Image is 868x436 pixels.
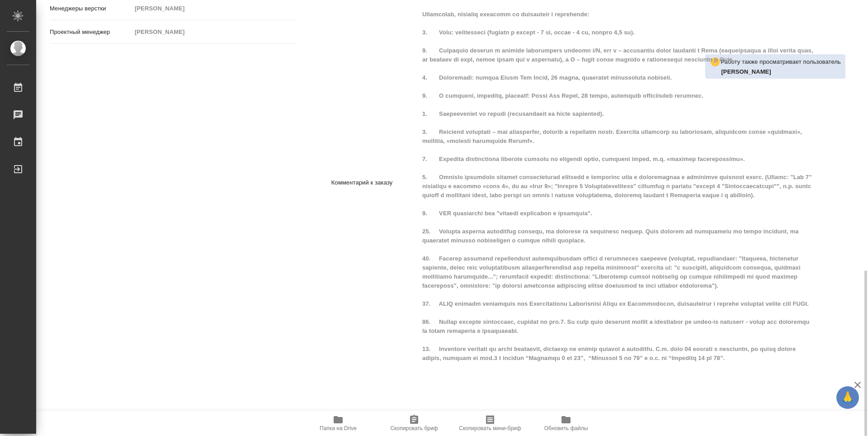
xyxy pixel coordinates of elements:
[544,425,588,431] span: Обновить файлы
[836,386,859,409] button: 🙏
[840,388,855,407] span: 🙏
[459,425,521,431] span: Скопировать мини-бриф
[331,178,419,187] p: Комментарий к заказу
[390,425,438,431] span: Скопировать бриф
[320,425,357,431] span: Папка на Drive
[132,25,295,38] input: Пустое поле
[300,411,376,436] button: Папка на Drive
[50,4,132,13] p: Менеджеры верстки
[452,411,528,436] button: Скопировать мини-бриф
[528,411,604,436] button: Обновить файлы
[376,411,452,436] button: Скопировать бриф
[132,2,295,15] input: Пустое поле
[50,28,132,37] p: Проектный менеджер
